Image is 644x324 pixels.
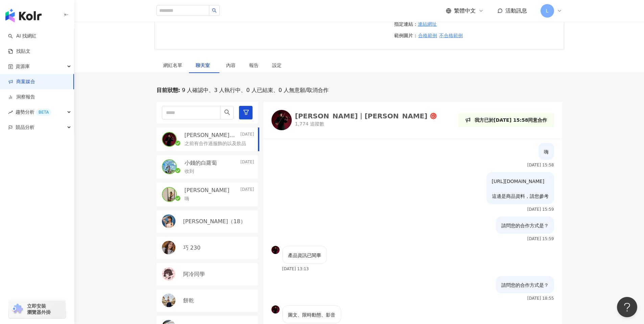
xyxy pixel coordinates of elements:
p: 阿冷同學 [183,271,205,278]
a: 找貼文 [8,48,30,55]
span: search [212,8,217,13]
a: 商案媒合 [8,78,35,85]
p: 指定連結： [394,20,555,28]
span: 聊天室 [196,63,213,68]
img: logo [5,9,42,22]
p: 範例圖片： [394,29,555,42]
p: [PERSON_NAME]（18） [183,218,246,225]
p: [DATE] [240,159,254,167]
span: 不合格範例 [439,33,463,38]
span: filter [243,109,249,115]
img: KOL Avatar [271,305,280,314]
img: KOL Avatar [271,110,292,130]
p: 目前狀態 : [157,87,180,94]
span: 合格範例 [418,33,437,38]
img: KOL Avatar [162,267,175,281]
p: 產品資訊已閱畢 [288,252,321,259]
img: KOL Avatar [271,246,280,254]
a: KOL Avatar[PERSON_NAME]｜[PERSON_NAME]1,774 追蹤數 [271,110,437,130]
a: 連結網址 [418,20,437,28]
a: searchAI 找網紅 [8,33,37,40]
p: 巧 230 [183,244,201,252]
span: 立即安裝 瀏覽器外掛 [27,303,51,315]
p: [DATE] [240,132,254,139]
p: 收到 [185,168,194,175]
div: 報告 [249,62,259,69]
p: 1,774 追蹤數 [295,121,437,128]
p: [DATE] 15:59 [527,207,554,212]
p: 請問您的合作方式是？ [501,222,549,229]
p: [PERSON_NAME] [185,187,230,194]
p: 嗨 [185,195,189,202]
img: KOL Avatar [162,294,175,307]
a: 洞察報告 [8,94,35,100]
span: 活動訊息 [505,7,527,14]
span: 趨勢分析 [16,105,51,120]
div: BETA [36,109,51,116]
span: L [546,7,549,15]
div: 內容 [226,62,236,69]
p: 之前有合作過服飾的以及飲品 [185,140,246,147]
p: [DATE] 18:55 [527,296,554,301]
div: [PERSON_NAME]｜[PERSON_NAME] [295,113,428,119]
span: 9 人確認中、3 人執行中、0 人已結束、0 人無意願/取消合作 [180,87,329,94]
p: 嗨 [544,148,549,156]
p: [DATE] 15:58 [527,163,554,167]
span: search [224,109,230,115]
p: [DATE] 13:13 [282,267,309,271]
span: 資源庫 [16,59,30,74]
p: 小錢的白蘿蔔 [185,159,217,167]
button: 不合格範例 [439,29,463,42]
p: [DATE] [240,187,254,194]
p: 我方已於[DATE] 15:58同意合作 [475,116,547,124]
img: KOL Avatar [163,160,176,173]
img: KOL Avatar [163,188,176,201]
span: rise [8,110,13,115]
p: 圖文、限時動態、影音 [288,311,335,319]
span: 繁體中文 [454,7,476,15]
p: [PERSON_NAME]｜[PERSON_NAME] [185,132,239,139]
img: KOL Avatar [162,241,175,254]
p: [DATE] 15:59 [527,236,554,241]
p: 餅乾 [183,297,194,304]
div: 設定 [272,62,282,69]
button: 合格範例 [418,29,437,42]
img: KOL Avatar [163,133,176,146]
img: chrome extension [11,304,24,315]
div: 網紅名單 [163,62,182,69]
p: [URL][DOMAIN_NAME] 這邊是商品資料，請您參考 [492,178,549,200]
p: 請問您的合作方式是？ [501,281,549,289]
iframe: Help Scout Beacon - Open [617,297,637,317]
img: KOL Avatar [162,214,175,228]
a: chrome extension立即安裝 瀏覽器外掛 [9,300,66,318]
span: 競品分析 [16,120,34,135]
